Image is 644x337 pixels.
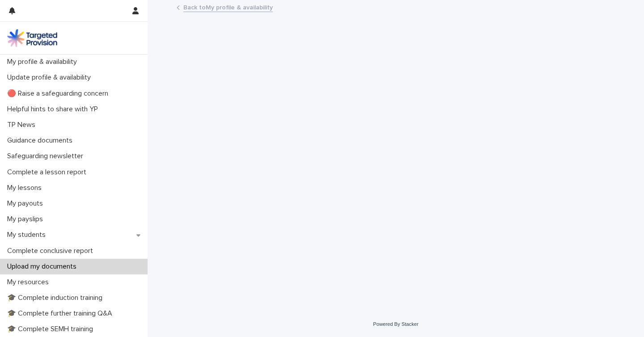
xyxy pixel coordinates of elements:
p: My lessons [4,184,49,192]
p: My payslips [4,215,50,223]
p: 🎓 Complete further training Q&A [4,309,119,318]
p: 🔴 Raise a safeguarding concern [4,89,115,98]
p: TP News [4,121,42,129]
p: My profile & availability [4,58,84,66]
p: Complete conclusive report [4,247,100,255]
p: Update profile & availability [4,73,98,82]
p: Complete a lesson report [4,168,93,177]
p: 🎓 Complete induction training [4,294,110,302]
p: 🎓 Complete SEMH training [4,325,100,333]
p: Upload my documents [4,262,84,271]
a: Powered By Stacker [373,321,418,327]
img: M5nRWzHhSzIhMunXDL62 [7,29,57,47]
p: Safeguarding newsletter [4,152,90,160]
p: My payouts [4,199,50,208]
p: My students [4,231,53,239]
p: My resources [4,278,56,286]
p: Helpful hints to share with YP [4,105,105,114]
p: Guidance documents [4,136,80,145]
a: Back toMy profile & availability [183,2,273,12]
